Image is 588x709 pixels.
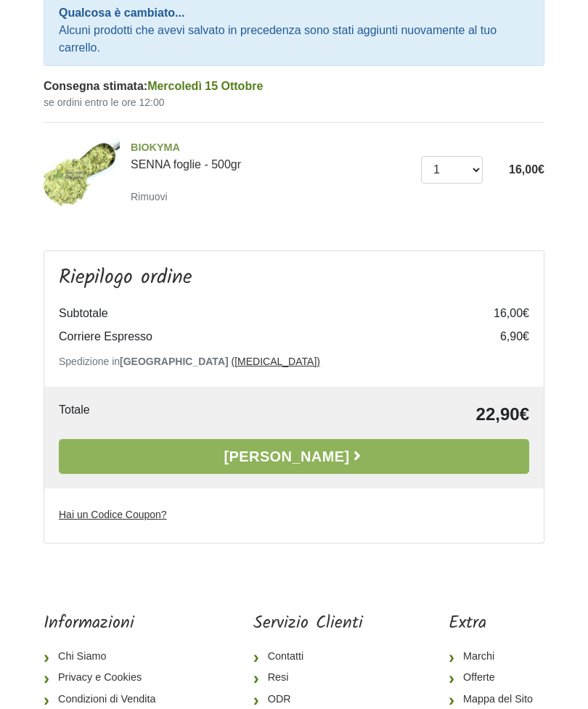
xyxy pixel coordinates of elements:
[449,667,544,689] a: Offerte
[38,134,120,216] img: SENNA foglie - 500gr
[44,613,167,634] h5: Informazioni
[253,613,363,634] h5: Servizio Clienti
[59,401,232,427] td: Totale
[471,302,529,325] td: 16,00€
[44,95,544,110] small: se ordini entro le ore 12:00
[509,163,544,176] span: 16,00€
[59,507,167,522] label: Hai un Codice Coupon?
[44,667,167,689] a: Privacy e Cookies
[147,80,263,92] span: Mercoledì 15 Ottobre
[253,667,363,689] a: Resi
[232,356,320,367] a: ([MEDICAL_DATA])
[131,191,168,202] small: Rimuovi
[59,302,471,325] td: Subtotale
[59,325,471,348] td: Corriere Espresso
[120,356,229,367] b: [GEOGRAPHIC_DATA]
[131,187,173,205] a: Rimuovi
[44,78,544,95] div: Consegna stimata:
[449,613,544,634] h5: Extra
[449,646,544,668] a: Marchi
[471,325,529,348] td: 6,90€
[59,7,184,19] strong: Qualcosa è cambiato...
[232,401,529,427] td: 22,90€
[59,266,529,290] h3: Riepilogo ordine
[59,509,167,520] u: Hai un Codice Coupon?
[253,646,363,668] a: Contatti
[59,439,529,474] a: [PERSON_NAME]
[44,646,167,668] a: Chi Siamo
[59,354,529,369] p: Spedizione in
[131,140,399,156] span: BIOKYMA
[131,140,399,171] a: BIOKYMASENNA foglie - 500gr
